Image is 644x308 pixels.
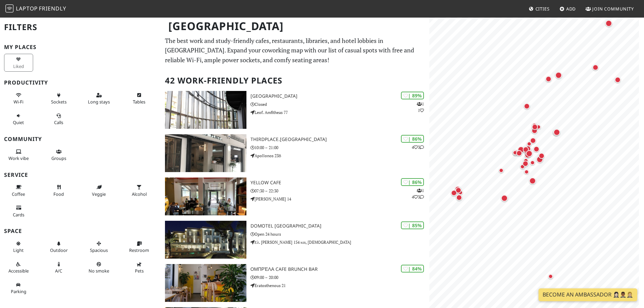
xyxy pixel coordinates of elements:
div: Map marker [530,126,539,135]
span: Alcohol [132,191,147,197]
span: Credit cards [13,212,24,218]
span: Coffee [12,191,25,197]
img: Yellow Cafe [165,177,246,215]
span: Pet friendly [135,268,144,274]
button: Accessible [4,259,33,277]
button: Work vibe [4,146,33,164]
div: Map marker [529,136,538,145]
span: Video/audio calls [54,119,63,125]
span: People working [8,155,29,161]
div: | 85% [401,221,424,229]
div: Map marker [528,176,537,185]
p: The best work and study-friendly cafes, restaurants, libraries, and hotel lobbies in [GEOGRAPHIC_... [165,36,425,65]
a: Domotel Kastri Hotel | 85% Domotel [GEOGRAPHIC_DATA] Open 24 hours Ελ. [PERSON_NAME] 154 και, [DE... [161,221,429,259]
span: Join Community [592,6,634,12]
span: Outdoor area [50,247,68,253]
span: Smoke free [89,268,109,274]
div: Map marker [511,148,519,157]
h3: Thirdplace.[GEOGRAPHIC_DATA] [251,137,429,142]
button: No smoke [85,259,114,277]
span: Laptop [16,5,38,12]
p: Ελ. [PERSON_NAME] 154 και, [DEMOGRAPHIC_DATA] [251,239,429,245]
a: Thirdplace.Athens | 86% 43 Thirdplace.[GEOGRAPHIC_DATA] 10:00 – 21:00 Apollonos 23Β [161,134,429,172]
p: 4 3 [412,144,424,150]
button: Wi-Fi [4,90,33,108]
h1: [GEOGRAPHIC_DATA] [163,17,428,35]
div: Map marker [515,149,524,158]
p: Open 24 hours [251,231,429,237]
div: Map marker [521,159,530,168]
div: Map marker [535,155,545,164]
h3: My Places [4,44,157,50]
button: Parking [4,279,33,297]
span: Quiet [13,119,24,125]
h3: Productivity [4,79,157,86]
img: Ομπρέλα Cafe Brunch Bar [165,264,246,302]
h3: Space [4,228,157,234]
p: 07:30 – 22:30 [251,188,429,194]
span: Food [53,191,64,197]
button: Alcohol [125,182,154,199]
button: Groups [44,146,73,164]
a: LaptopFriendly LaptopFriendly [5,3,66,15]
div: Map marker [524,149,534,158]
div: | 84% [401,265,424,273]
div: Map marker [523,168,531,176]
h3: Ομπρέλα Cafe Brunch Bar [251,266,429,272]
p: 10:00 – 21:00 [251,144,429,151]
span: Friendly [39,5,66,12]
div: Map marker [497,166,505,174]
div: Map marker [511,148,520,157]
span: Accessible [8,268,29,274]
div: Map marker [522,102,531,111]
h2: 42 Work-Friendly Places [165,70,425,91]
span: Long stays [88,99,110,105]
div: Map marker [450,188,458,197]
button: Light [4,238,33,256]
p: 1 1 [417,101,424,114]
div: | 89% [401,92,424,99]
h3: Community [4,136,157,142]
button: Restroom [125,238,154,256]
div: Map marker [454,186,463,194]
div: Map marker [521,145,530,154]
div: | 86% [401,178,424,186]
button: Sockets [44,90,73,108]
span: Spacious [90,247,108,253]
div: Map marker [604,19,614,28]
p: [PERSON_NAME] 14 [251,196,429,202]
div: Map marker [544,74,553,83]
h3: Service [4,172,157,178]
div: Map marker [532,145,541,153]
img: LaptopFriendly [5,4,14,13]
div: Map marker [551,128,560,137]
h3: Yellow Cafe [251,180,429,186]
button: Coffee [4,182,33,199]
button: Outdoor [44,238,73,256]
p: 09:00 – 20:00 [251,274,429,281]
div: Map marker [613,75,622,84]
span: Add [566,6,576,12]
p: Leof. Amfitheas 77 [251,109,429,116]
span: Work-friendly tables [133,99,145,105]
span: Group tables [51,155,66,161]
div: Map marker [455,193,463,202]
div: Map marker [547,272,555,280]
div: | 86% [401,135,424,143]
div: Map marker [530,121,539,129]
p: Eratosthenous 21 [251,282,429,289]
a: Cities [526,3,552,15]
div: Map marker [552,127,562,137]
img: Thirdplace.Athens [165,134,246,172]
span: Air conditioned [55,268,62,274]
span: Cities [535,6,550,12]
div: Map marker [554,70,563,80]
button: Pets [125,259,154,277]
p: Apollonos 23Β [251,152,429,159]
button: Long stays [85,90,114,108]
span: Parking [11,288,26,294]
button: Calls [44,110,73,128]
div: Map marker [528,159,536,167]
a: Ομπρέλα Cafe Brunch Bar | 84% Ομπρέλα Cafe Brunch Bar 09:00 – 20:00 Eratosthenous 21 [161,264,429,302]
div: Map marker [591,63,600,72]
